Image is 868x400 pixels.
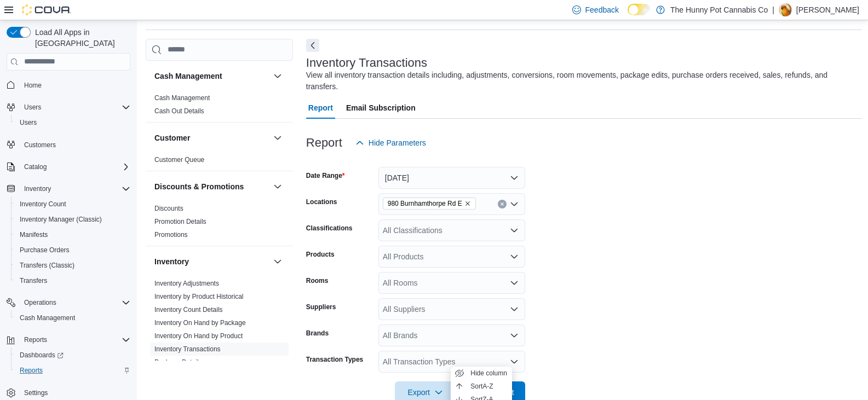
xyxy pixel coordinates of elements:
span: Package Details [154,358,202,367]
span: Reports [24,335,47,344]
a: Inventory Manager (Classic) [15,213,106,226]
div: Discounts & Promotions [146,202,293,246]
label: Locations [306,198,337,206]
span: Reports [20,366,43,375]
button: Open list of options [510,305,519,314]
button: Operations [2,295,135,310]
span: Manifests [15,228,130,241]
button: Customer [271,131,284,144]
span: Hide column [470,369,507,378]
a: Inventory On Hand by Product [154,332,243,340]
button: Next [306,39,319,52]
button: Customer [154,132,269,143]
p: The Hunny Pot Cannabis Co [670,3,768,16]
span: Transfers [20,276,47,285]
button: Cash Management [271,69,284,83]
button: Users [2,100,135,115]
a: Package Details [154,358,202,366]
div: View all inventory transaction details including, adjustments, conversions, room movements, packa... [306,69,856,92]
label: Transaction Types [306,355,363,364]
label: Brands [306,329,329,338]
span: Promotion Details [154,217,206,226]
span: Cash Out Details [154,107,204,115]
a: Cash Management [15,311,79,324]
a: Cash Out Details [154,107,204,115]
span: Purchase Orders [20,246,70,254]
label: Classifications [306,224,353,233]
a: Promotion Details [154,218,206,225]
span: Catalog [20,160,130,173]
button: Home [2,77,135,93]
span: Purchase Orders [15,244,130,257]
button: Inventory [271,255,284,268]
div: Andy Ramgobin [779,3,792,16]
span: Settings [24,389,48,397]
button: Inventory Count [11,196,135,212]
label: Suppliers [306,303,336,311]
span: Dashboards [20,351,64,360]
a: Inventory Adjustments [154,280,219,287]
button: Transfers (Classic) [11,258,135,273]
label: Date Range [306,171,345,180]
span: Cash Management [15,311,130,324]
span: Inventory On Hand by Product [154,332,243,340]
span: Customers [24,141,56,149]
span: Reports [15,364,130,377]
span: Users [20,101,130,114]
label: Rooms [306,276,329,285]
a: Dashboards [11,347,135,363]
a: Home [20,79,46,92]
div: Cash Management [146,91,293,122]
span: Sort A-Z [470,382,493,391]
span: Home [20,78,130,92]
button: Customers [2,137,135,153]
span: Discounts [154,204,183,213]
span: Inventory [24,184,51,193]
h3: Customer [154,132,190,143]
a: Settings [20,386,52,399]
h3: Inventory Transactions [306,56,427,69]
button: Cash Management [11,310,135,326]
p: | [772,3,774,16]
button: SortA-Z [451,380,512,393]
button: Catalog [2,159,135,175]
button: Operations [20,296,61,309]
span: Inventory Count Details [154,305,223,314]
a: Discounts [154,205,183,212]
button: [DATE] [378,167,525,189]
input: Dark Mode [628,4,651,15]
span: Transfers (Classic) [20,261,74,270]
span: Users [15,116,130,129]
p: [PERSON_NAME] [796,3,859,16]
span: Settings [20,386,130,399]
span: Transfers [15,274,130,287]
span: Users [20,118,37,127]
span: Inventory [20,182,130,195]
span: Promotions [154,230,188,239]
a: Inventory Count [15,198,71,211]
h3: Cash Management [154,71,222,82]
a: Inventory On Hand by Package [154,319,246,327]
button: Manifests [11,227,135,242]
button: Open list of options [510,200,519,208]
span: Inventory Transactions [154,345,221,353]
button: Cash Management [154,71,269,82]
a: Users [15,116,41,129]
a: Customer Queue [154,156,204,164]
a: Transfers (Classic) [15,259,79,272]
a: Purchase Orders [15,244,74,257]
span: 980 Burnhamthorpe Rd E [388,198,462,209]
h3: Discounts & Promotions [154,181,244,192]
span: Inventory Count [15,198,130,211]
button: Hide column [451,367,512,380]
button: Transfers [11,273,135,288]
span: Customers [20,138,130,152]
button: Discounts & Promotions [271,180,284,193]
button: Open list of options [510,279,519,287]
button: Open list of options [510,226,519,235]
button: Purchase Orders [11,242,135,258]
span: Operations [20,296,130,309]
a: Customers [20,138,60,152]
span: Report [308,97,333,119]
span: Cash Management [20,314,75,322]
